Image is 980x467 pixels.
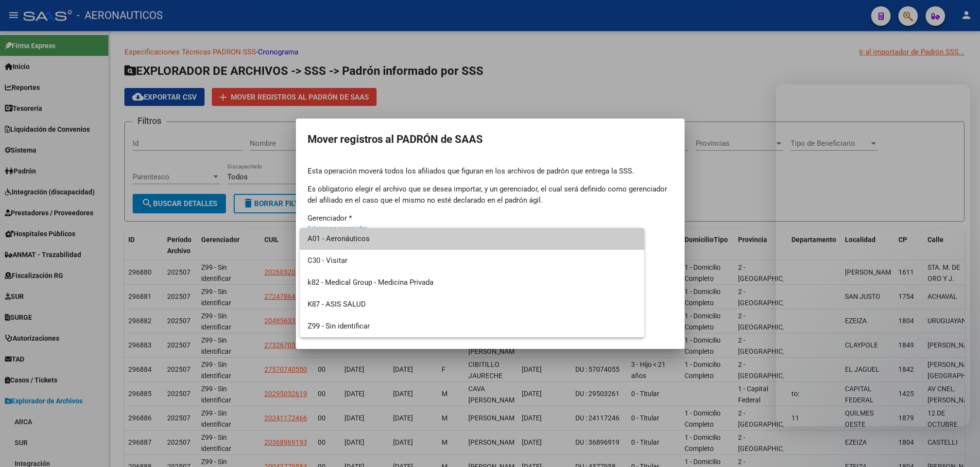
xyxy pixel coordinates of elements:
[947,434,970,457] iframe: Intercom live chat
[308,272,636,294] span: k82 - Medical Group - Medicina Privada
[308,250,636,272] span: C30 - Visitar
[308,315,636,337] span: Z99 - Sin identificar
[308,294,636,315] span: K87 - ASIS SALUD
[776,84,970,426] iframe: Intercom live chat
[308,228,636,250] span: A01 - Aeronáuticos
